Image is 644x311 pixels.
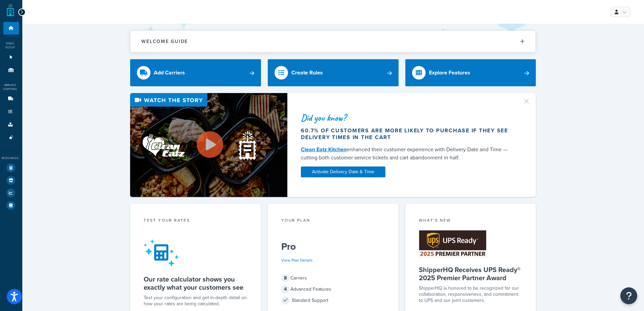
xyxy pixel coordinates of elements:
[419,266,523,282] h5: ShipperHQ Receives UPS Ready® 2025 Premier Partner Award
[3,131,19,144] li: Advanced Features
[141,39,188,44] h2: Welcome Guide
[301,146,515,162] div: enhanced their customer experience with Delivery Date and Time — cutting both customer service ti...
[291,68,323,77] div: Create Rules
[3,162,19,174] li: Test Your Rates
[429,68,470,77] div: Explore Features
[130,59,261,86] a: Add Carriers
[281,217,385,225] div: Your Plan
[268,59,399,86] a: Create Rules
[281,257,313,263] a: View Plan Details
[281,285,289,293] span: 4
[301,127,515,141] div: 60.7% of customers are more likely to purchase if they see delivery times in the cart
[419,285,523,304] p: ShipperHQ is honored to be recognized for our collaboration, responsiveness, and commitment to UP...
[301,113,515,123] div: Did you know?
[3,51,19,64] li: Websites
[3,93,19,105] li: Carriers
[144,275,247,291] h5: Our rate calculator shows you exactly what your customers see
[3,199,19,212] li: Help Docs
[3,187,19,199] li: Analytics
[144,217,247,225] div: Test your rates
[620,287,637,304] button: Open Resource Center
[3,174,19,186] li: Marketplace
[130,93,287,197] img: Video thumbnail
[3,64,19,76] li: Origins
[130,31,535,52] button: Welcome Guide
[281,273,385,283] div: Carriers
[281,285,385,294] div: Advanced Features
[3,106,19,118] li: Shipping Rules
[405,59,536,86] a: Explore Features
[281,241,385,252] h5: Pro
[301,146,347,153] a: Clean Eatz Kitchen
[419,217,523,225] div: What's New
[144,295,247,307] div: Test your configuration and get in-depth detail on how your rates are being calculated.
[154,68,185,77] div: Add Carriers
[3,22,19,35] li: Dashboard
[281,274,289,282] span: 8
[301,166,385,177] a: Activate Delivery Date & Time
[281,296,385,305] div: Standard Support
[3,118,19,131] li: Boxes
